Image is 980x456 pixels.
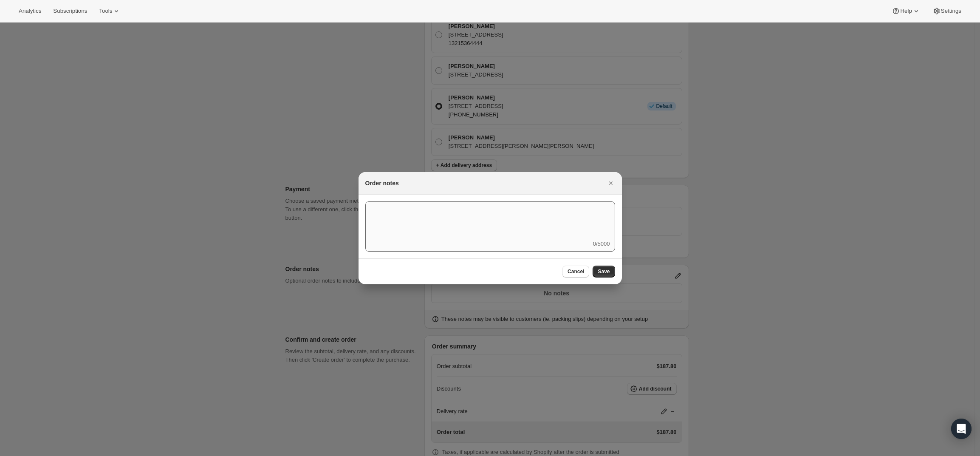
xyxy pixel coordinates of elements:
[951,419,972,439] div: Open Intercom Messenger
[53,8,87,14] span: Subscriptions
[562,266,589,278] button: Cancel
[900,8,912,14] span: Help
[19,8,41,14] span: Analytics
[941,8,961,14] span: Settings
[927,5,966,17] button: Settings
[598,268,610,275] span: Save
[99,8,112,14] span: Tools
[365,179,399,187] h2: Order notes
[14,5,46,17] button: Analytics
[48,5,92,17] button: Subscriptions
[887,5,925,17] button: Help
[605,177,617,189] button: Close
[593,266,615,278] button: Save
[568,268,584,275] span: Cancel
[94,5,126,17] button: Tools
